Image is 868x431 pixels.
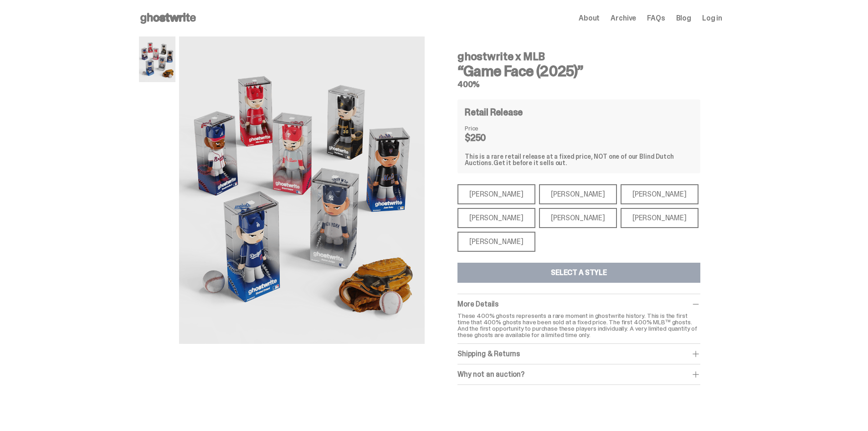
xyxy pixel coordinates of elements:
div: Why not an auction? [457,370,700,379]
span: More Details [457,299,498,309]
a: FAQs [647,15,665,22]
div: [PERSON_NAME] [457,208,535,228]
a: Blog [676,15,691,22]
div: Shipping & Returns [457,349,700,358]
h3: “Game Face (2025)” [457,64,700,78]
div: Select a Style [551,269,607,276]
img: MLB%20400%25%20Primary%20Image.png [179,36,425,344]
div: [PERSON_NAME] [457,184,535,204]
p: These 400% ghosts represents a rare moment in ghostwrite history. This is the first time that 400... [457,312,700,338]
a: About [579,15,600,22]
dt: Price [465,125,510,131]
div: [PERSON_NAME] [539,184,617,204]
h4: Retail Release [465,108,523,117]
span: Get it before it sells out. [493,159,567,167]
div: This is a rare retail release at a fixed price, NOT one of our Blind Dutch Auctions. [465,153,693,166]
dd: $250 [465,133,510,142]
img: MLB%20400%25%20Primary%20Image.png [139,36,175,82]
div: [PERSON_NAME] [539,208,617,228]
h5: 400% [457,80,700,88]
button: Select a Style [457,263,700,283]
div: [PERSON_NAME] [457,232,535,252]
a: Log in [702,15,722,22]
h4: ghostwrite x MLB [457,51,700,62]
a: Archive [611,15,636,22]
div: [PERSON_NAME] [621,184,699,204]
div: [PERSON_NAME] [621,208,699,228]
